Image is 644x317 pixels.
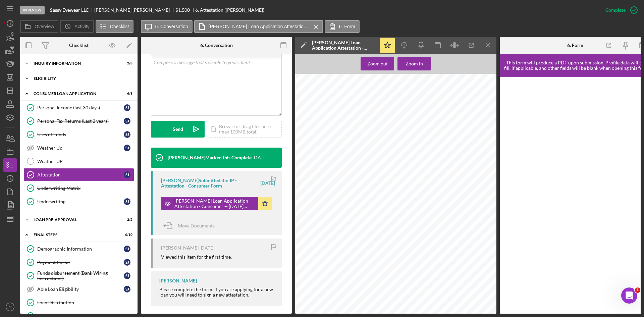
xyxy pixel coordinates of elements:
span: [TECHNICAL_ID] [310,163,339,166]
div: 2 / 8 [120,61,132,65]
div: Send [173,121,183,138]
a: Payment PortalSJ [23,256,134,269]
div: Loan Pre-Approval [34,218,116,222]
div: In Review [20,6,45,14]
a: UnderwritingSJ [23,195,134,208]
div: 6. Conversation [200,43,233,48]
time: 2025-10-01 23:51 [253,155,267,160]
a: Able Loan EligibilitySJ [23,282,134,296]
div: Personal Income (last 30 days) [37,105,124,110]
div: S J [124,145,130,151]
span: [DATE] 4:10 PM [310,154,337,157]
a: Weather UP [23,155,134,168]
div: Eligibility [34,76,129,81]
text: IV [8,305,12,309]
label: Activity [74,24,89,29]
div: S J [124,198,130,205]
div: Uses of Funds [37,132,124,137]
span: 1 [635,287,640,293]
a: Underwriting Matrix [23,181,134,195]
div: 2 / 2 [120,218,132,222]
div: 6. Attestation ([PERSON_NAME]) [195,7,264,13]
div: Payment Portal [37,260,124,265]
label: 6. Conversation [155,24,188,29]
button: Overview [20,20,58,33]
div: Attestation [37,172,124,177]
div: Consumer Loan Application [34,92,116,96]
label: Checklist [110,24,129,29]
a: Uses of FundsSJ [23,128,134,141]
span: Move Documents [178,223,215,228]
div: [PERSON_NAME] [159,278,197,283]
div: S J [124,118,130,124]
div: [PERSON_NAME] Submitted the JP - Attestation - Consumer Form [161,178,259,189]
a: Personal Tax Returns (Last 2 years)SJ [23,114,134,128]
span: application is true and accurate. [310,106,364,110]
div: [PERSON_NAME] Marked this Complete [168,155,252,160]
div: 6 / 10 [120,233,132,237]
div: [PERSON_NAME] Loan Application Attestation - Consumer -- [DATE] 04_10pm.pdf [312,40,376,51]
div: S J [124,171,130,178]
button: [PERSON_NAME] Loan Application Attestation - Consumer -- [DATE] 04_10pm.pdf [194,20,323,33]
div: 6. Form [567,43,583,48]
div: Personal Tax Returns (Last 2 years) [37,118,124,124]
a: Loan Distribution [23,296,134,309]
div: Complete [605,3,626,17]
div: Viewed this item for the first time. [161,254,232,260]
div: Checklist [69,43,89,48]
button: Complete [599,3,641,17]
button: 6. Form [325,20,360,33]
button: Checklist [96,20,133,33]
div: Funds disbursement (Bank Wiring Instructions) [37,270,124,281]
div: Loan Distribution [37,300,134,305]
div: 6 / 8 [120,92,132,96]
button: Move Documents [161,217,221,234]
div: S J [124,272,130,279]
time: 2025-10-01 20:10 [200,245,214,251]
b: Sassy Eyewear LLC [50,7,89,13]
div: FINAL STEPS [34,233,116,237]
div: S J [124,104,130,111]
a: Personal Income (last 30 days)SJ [23,101,134,114]
div: Zoom out [367,57,388,70]
span: I, [PERSON_NAME], confirm that all information and documentation submitted with this loan [310,101,467,105]
button: [PERSON_NAME] Loan Application Attestation - Consumer -- [DATE] 04_10pm.pdf [161,197,272,210]
div: Zoom in [406,57,423,70]
div: Inquiry Information [34,61,116,65]
a: Demographic InformationSJ [23,242,134,256]
div: S J [124,246,130,252]
button: Send [151,121,205,138]
a: AttestationSJ [23,168,134,181]
div: Able Loan Eligibility [37,286,124,292]
button: Zoom out [361,57,394,70]
div: [PERSON_NAME] [PERSON_NAME] [94,7,175,13]
div: S J [124,286,130,293]
button: IV [3,300,17,314]
div: Weather UP [37,159,134,164]
div: Underwriting [37,199,124,204]
div: Underwriting Matrix [37,186,134,191]
button: Activity [60,20,94,33]
div: Demographic Information [37,246,124,252]
a: Weather UpSJ [23,141,134,155]
span: $1,500 [175,7,190,13]
a: Funds disbursement (Bank Wiring Instructions)SJ [23,269,134,282]
label: 6. Form [339,24,355,29]
div: Weather Up [37,145,124,151]
iframe: Intercom live chat [621,287,637,304]
div: S J [124,131,130,138]
div: S J [124,259,130,266]
label: [PERSON_NAME] Loan Application Attestation - Consumer -- [DATE] 04_10pm.pdf [209,24,309,29]
div: [PERSON_NAME] [161,245,199,251]
button: 6. Conversation [141,20,193,33]
time: 2025-10-01 20:10 [260,180,275,186]
button: Zoom in [397,57,431,70]
div: [PERSON_NAME] Loan Application Attestation - Consumer -- [DATE] 04_10pm.pdf [174,198,255,209]
label: Overview [35,24,54,29]
span: Name: [310,115,322,119]
span: [PERSON_NAME] [323,115,353,119]
div: Please complete the form. If you are applying for a new loan you will need to sign a new attestat... [159,287,275,298]
span: [PERSON_NAME] Loan Application Attestation [310,88,413,92]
